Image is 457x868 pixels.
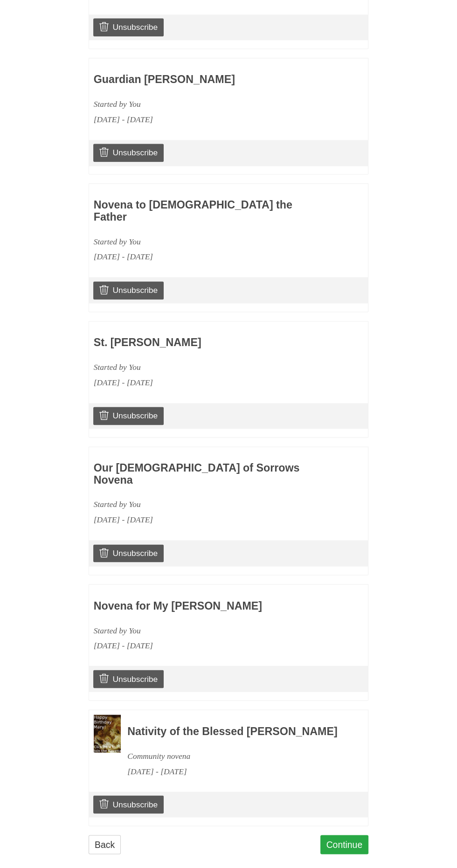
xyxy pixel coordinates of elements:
a: Continue [320,835,369,854]
div: Started by You [94,623,309,638]
img: Novena image [94,715,121,753]
div: [DATE] - [DATE] [94,512,309,528]
div: Started by You [94,234,309,250]
a: Unsubscribe [93,795,164,813]
div: Started by You [94,97,309,112]
a: Unsubscribe [93,544,164,562]
div: Started by You [94,497,309,512]
div: Started by You [94,360,309,375]
a: Back [89,835,121,854]
a: Unsubscribe [93,407,164,424]
a: Unsubscribe [93,281,164,299]
h3: St. [PERSON_NAME] [94,337,309,349]
a: Unsubscribe [93,18,164,36]
h3: Novena to [DEMOGRAPHIC_DATA] the Father [94,199,309,223]
a: Unsubscribe [93,144,164,161]
div: Community novena [127,748,343,764]
h3: Our [DEMOGRAPHIC_DATA] of Sorrows Novena [94,462,309,486]
h3: Nativity of the Blessed [PERSON_NAME] [127,725,343,737]
div: [DATE] - [DATE] [94,638,309,653]
div: [DATE] - [DATE] [127,764,343,779]
div: [DATE] - [DATE] [94,249,309,264]
h3: Guardian [PERSON_NAME] [94,74,309,86]
a: Unsubscribe [93,670,164,687]
div: [DATE] - [DATE] [94,375,309,390]
div: [DATE] - [DATE] [94,112,309,127]
h3: Novena for My [PERSON_NAME] [94,600,309,612]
